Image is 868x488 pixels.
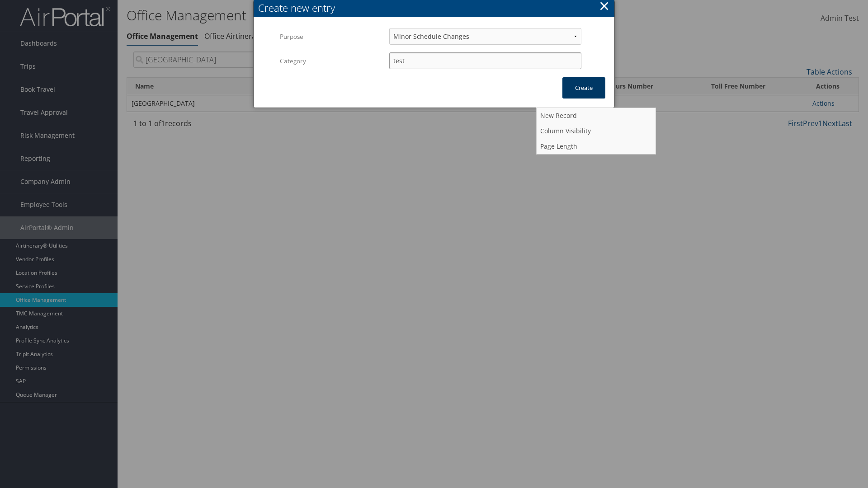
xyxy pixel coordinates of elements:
label: Category [280,52,382,70]
a: New Record [537,108,656,123]
label: Purpose [280,28,382,45]
a: Page Length [537,139,656,154]
button: Create [562,77,605,99]
div: Create new entry [258,1,614,15]
a: Column Visibility [537,123,656,139]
